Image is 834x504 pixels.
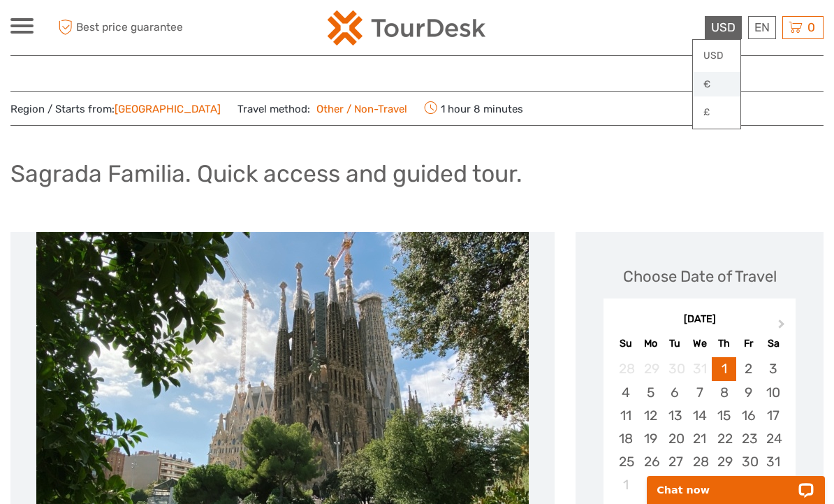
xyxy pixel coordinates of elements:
div: [DATE] [603,312,796,327]
div: Choose Wednesday, January 21st, 2026 [687,427,712,450]
div: Choose Monday, January 19th, 2026 [638,427,663,450]
div: month 2026-01 [608,357,791,496]
div: Sa [761,334,785,353]
div: Choose Saturday, January 31st, 2026 [761,450,785,473]
div: Choose Friday, January 2nd, 2026 [736,357,761,380]
a: [GEOGRAPHIC_DATA] [115,103,221,115]
div: Choose Tuesday, January 13th, 2026 [663,404,687,427]
div: Choose Sunday, January 18th, 2026 [613,427,638,450]
div: Choose Saturday, January 3rd, 2026 [761,357,785,380]
div: We [687,334,712,353]
div: Choose Friday, January 23rd, 2026 [736,427,761,450]
div: Choose Friday, January 30th, 2026 [736,450,761,473]
div: Fr [736,334,761,353]
span: 1 hour 8 minutes [424,99,523,118]
div: Choose Monday, January 5th, 2026 [638,381,663,404]
a: Other / Non-Travel [310,103,407,115]
div: Mo [638,334,663,353]
span: Travel method: [237,99,407,118]
span: Region / Starts from: [10,102,221,117]
div: Th [712,334,736,353]
div: Choose Saturday, January 24th, 2026 [761,427,785,450]
div: Choose Saturday, January 17th, 2026 [761,404,785,427]
a: € [693,72,740,97]
div: Choose Wednesday, January 7th, 2026 [687,381,712,404]
iframe: LiveChat chat widget [638,460,834,504]
span: USD [711,20,736,34]
div: Choose Thursday, January 22nd, 2026 [712,427,736,450]
div: Choose Sunday, January 4th, 2026 [613,381,638,404]
div: Choose Friday, January 9th, 2026 [736,381,761,404]
div: EN [748,16,776,39]
div: Choose Thursday, January 8th, 2026 [712,381,736,404]
div: Choose Tuesday, January 27th, 2026 [663,450,687,473]
div: Choose Tuesday, January 20th, 2026 [663,427,687,450]
div: Not available Sunday, December 28th, 2025 [613,357,638,380]
div: Choose Saturday, January 10th, 2026 [761,381,785,404]
span: Best price guarantee [54,16,214,39]
h1: Sagrada Familia. Quick access and guided tour. [10,159,522,188]
div: Choose Sunday, February 1st, 2026 [613,473,638,496]
div: Choose Sunday, January 25th, 2026 [613,450,638,473]
div: Choose Thursday, January 1st, 2026 [712,357,736,380]
div: Tu [663,334,687,353]
div: Choose Friday, January 16th, 2026 [736,404,761,427]
a: £ [693,100,740,125]
div: Su [613,334,638,353]
div: Choose Sunday, January 11th, 2026 [613,404,638,427]
div: Choose Tuesday, January 6th, 2026 [663,381,687,404]
div: Choose Monday, January 12th, 2026 [638,404,663,427]
div: Choose Wednesday, January 28th, 2026 [687,450,712,473]
div: Not available Wednesday, December 31st, 2025 [687,357,712,380]
img: 2254-3441b4b5-4e5f-4d00-b396-31f1d84a6ebf_logo_small.png [328,10,485,45]
div: Choose Thursday, January 29th, 2026 [712,450,736,473]
button: Next Month [772,316,794,338]
div: Choose Wednesday, January 14th, 2026 [687,404,712,427]
span: 0 [805,20,817,34]
div: Not available Tuesday, December 30th, 2025 [663,357,687,380]
a: USD [693,43,740,69]
div: Choose Thursday, January 15th, 2026 [712,404,736,427]
div: Choose Date of Travel [623,266,777,287]
div: Choose Monday, January 26th, 2026 [638,450,663,473]
div: Not available Monday, December 29th, 2025 [638,357,663,380]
